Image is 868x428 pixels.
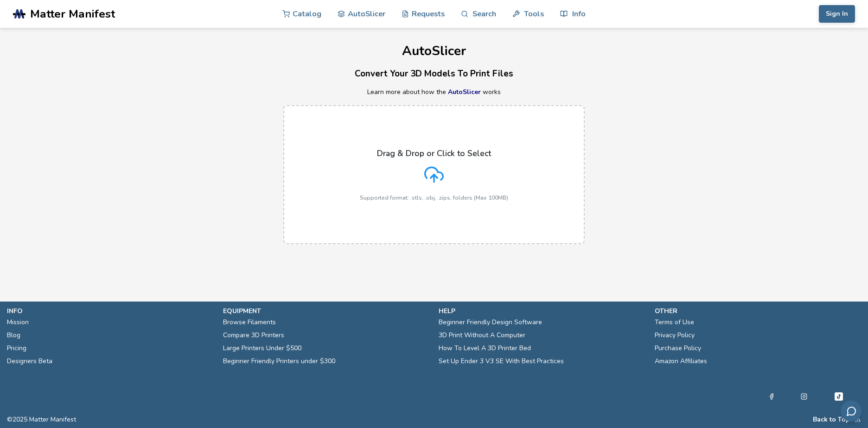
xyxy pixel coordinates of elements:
a: Browse Filaments [223,316,276,329]
p: Drag & Drop or Click to Select [377,149,491,158]
a: Tiktok [833,391,844,402]
a: AutoSlicer [448,88,481,96]
a: 3D Print Without A Computer [439,329,525,342]
p: other [655,306,862,316]
a: Mission [7,316,29,329]
a: Large Printers Under $500 [223,342,301,355]
a: Privacy Policy [655,329,695,342]
a: RSS Feed [855,416,861,423]
a: Designers Beta [7,355,52,368]
button: Back to Top [813,416,850,423]
a: Facebook [768,391,775,402]
a: Compare 3D Printers [223,329,284,342]
p: info [7,306,214,316]
p: equipment [223,306,430,316]
a: How To Level A 3D Printer Bed [439,342,531,355]
a: Instagram [801,391,807,402]
a: Set Up Ender 3 V3 SE With Best Practices [439,355,564,368]
a: Amazon Affiliates [655,355,707,368]
span: Matter Manifest [30,7,115,20]
a: Terms of Use [655,316,694,329]
span: © 2025 Matter Manifest [7,416,76,423]
a: Blog [7,329,20,342]
p: help [439,306,645,316]
a: Purchase Policy [655,342,701,355]
p: Supported format: .stls, .obj, .zips, folders (Max 100MB) [360,195,508,201]
a: Pricing [7,342,26,355]
a: Beginner Friendly Design Software [439,316,542,329]
button: Send feedback via email [841,401,862,422]
button: Sign In [819,5,855,23]
a: Beginner Friendly Printers under $300 [223,355,335,368]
